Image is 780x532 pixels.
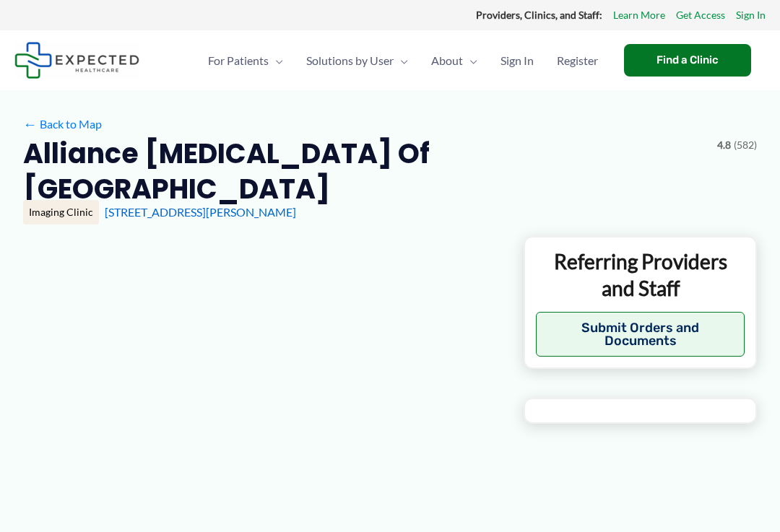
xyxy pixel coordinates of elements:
[736,6,766,25] a: Sign In
[734,136,757,154] span: (582)
[489,35,545,86] a: Sign In
[557,35,598,86] span: Register
[208,35,269,86] span: For Patients
[23,136,706,207] h2: Alliance [MEDICAL_DATA] of [GEOGRAPHIC_DATA]
[196,35,610,86] nav: Primary Site Navigation
[196,35,295,86] a: For PatientsMenu Toggle
[613,6,665,25] a: Learn More
[624,44,751,77] a: Find a Clinic
[14,42,139,79] img: Expected Healthcare Logo - side, dark font, small
[431,35,463,86] span: About
[23,200,99,224] div: Imaging Clinic
[476,9,602,21] strong: Providers, Clinics, and Staff:
[420,35,489,86] a: AboutMenu Toggle
[536,248,745,301] p: Referring Providers and Staff
[676,6,725,25] a: Get Access
[463,35,477,86] span: Menu Toggle
[394,35,408,86] span: Menu Toggle
[306,35,394,86] span: Solutions by User
[295,35,420,86] a: Solutions by UserMenu Toggle
[536,312,745,357] button: Submit Orders and Documents
[23,117,37,131] span: ←
[105,205,296,219] a: [STREET_ADDRESS][PERSON_NAME]
[545,35,610,86] a: Register
[717,136,731,154] span: 4.8
[500,35,534,86] span: Sign In
[269,35,283,86] span: Menu Toggle
[23,113,102,135] a: ←Back to Map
